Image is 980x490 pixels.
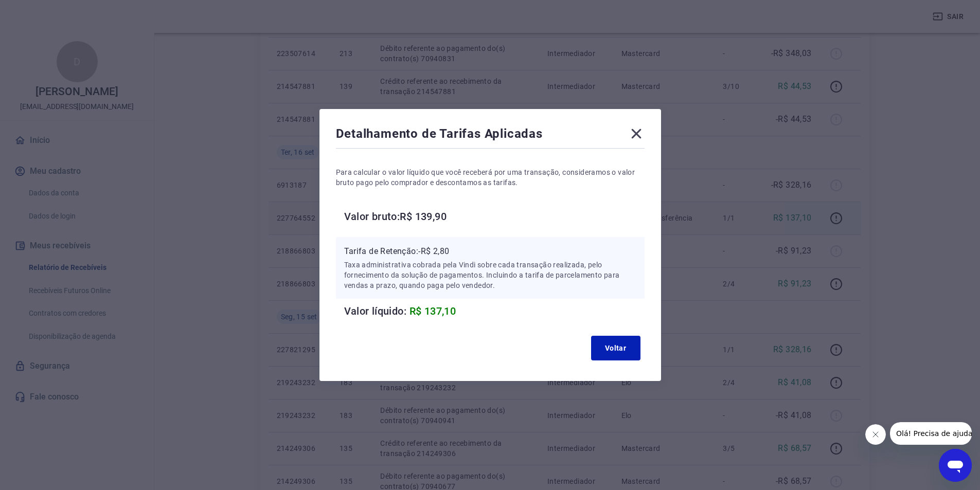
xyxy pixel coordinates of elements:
[6,7,86,15] span: Olá! Precisa de ajuda?
[344,245,636,258] p: Tarifa de Retenção: -R$ 2,80
[939,449,972,482] iframe: Botão para abrir a janela de mensagens
[336,125,645,146] div: Detalhamento de Tarifas Aplicadas
[409,305,456,317] span: R$ 137,10
[890,422,972,445] iframe: Mensagem da empresa
[344,260,636,291] p: Taxa administrativa cobrada pela Vindi sobre cada transação realizada, pelo fornecimento da soluç...
[591,336,640,360] button: Voltar
[336,167,645,188] p: Para calcular o valor líquido que você receberá por uma transação, consideramos o valor bruto pag...
[344,208,645,225] h6: Valor bruto: R$ 139,90
[865,424,886,445] iframe: Fechar mensagem
[344,303,645,319] h6: Valor líquido:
